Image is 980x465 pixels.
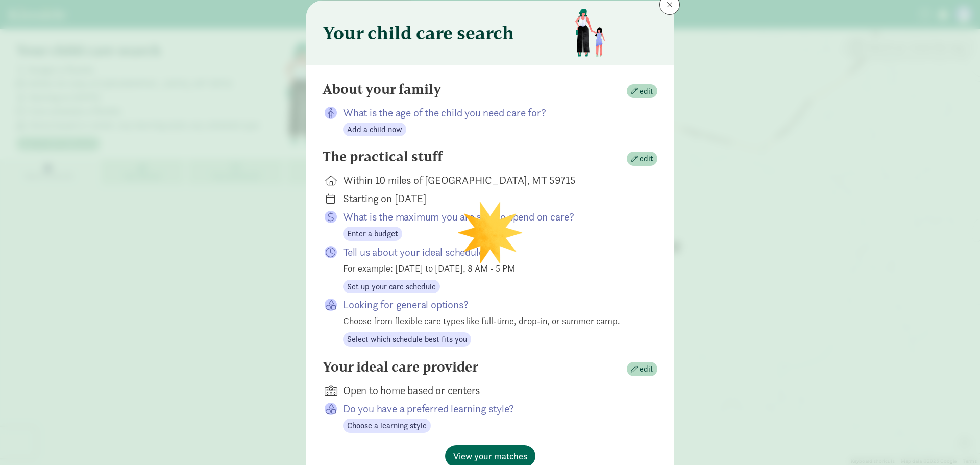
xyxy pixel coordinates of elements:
p: Tell us about your ideal schedule. [343,245,641,259]
span: Choose a learning style [347,420,427,432]
span: edit [640,153,653,165]
h4: The practical stuff [323,149,443,165]
button: Select which schedule best fits you [343,332,471,347]
span: edit [640,85,653,97]
button: edit [627,84,657,99]
p: What is the age of the child you need care for? [343,106,641,120]
div: Open to home based or centers [343,383,641,398]
span: edit [640,363,653,375]
h3: Your child care search [323,22,514,43]
span: Set up your care schedule [347,281,436,293]
button: Add a child now [343,123,406,137]
button: edit [627,362,657,376]
p: What is the maximum you are able to spend on care? [343,210,641,224]
div: For example: [DATE] to [DATE], 8 AM - 5 PM [343,261,641,275]
button: Set up your care schedule [343,280,440,294]
button: Enter a budget [343,227,402,241]
span: Select which schedule best fits you [347,333,467,346]
span: Enter a budget [347,228,398,240]
p: Do you have a preferred learning style? [343,402,641,416]
span: View your matches [453,449,527,463]
div: Within 10 miles of [GEOGRAPHIC_DATA], MT 59715 [343,173,641,187]
span: Add a child now [347,124,402,136]
h4: Your ideal care provider [323,359,478,375]
p: Looking for general options? [343,298,641,312]
button: Choose a learning style [343,419,431,433]
div: Starting on [DATE] [343,191,641,206]
button: edit [627,152,657,166]
div: Choose from flexible care types like full-time, drop-in, or summer camp. [343,314,641,328]
h4: About your family [323,81,442,97]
